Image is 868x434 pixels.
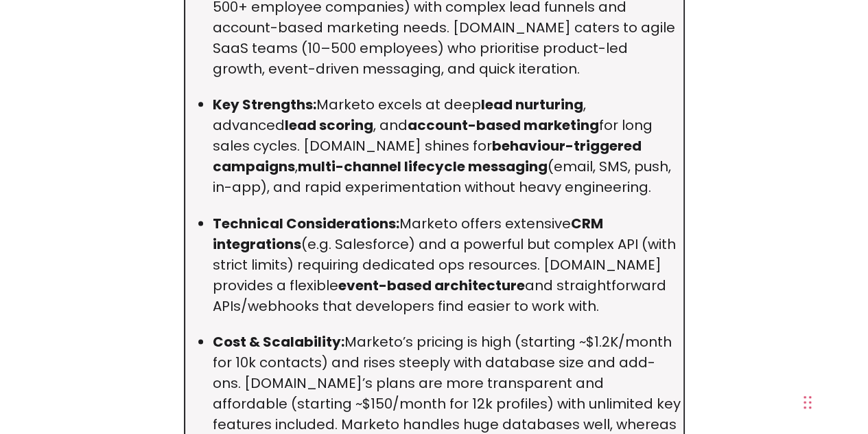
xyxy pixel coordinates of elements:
[298,157,548,176] strong: multi-channel lifecycle messaging
[213,332,344,351] strong: Cost & Scalability:
[213,94,681,197] p: Marketo excels at deep , advanced , and for long sales cycles . [DOMAIN_NAME] shines for , (email...
[213,213,681,316] p: Marketo offers extensive (e.g. Salesforce) and a powerful but complex API (with strict limits) re...
[408,116,599,135] strong: account-based marketing
[481,95,583,114] strong: lead nurturing
[213,214,603,254] strong: CRM integrations
[213,214,399,233] strong: Technical Considerations:
[338,276,525,295] strong: event-based architecture
[213,95,316,114] strong: Key Strengths:
[799,368,868,434] div: Widget de chat
[213,136,642,176] strong: behaviour-triggered campaigns
[285,116,373,135] strong: lead scoring
[804,382,812,423] div: Glisser
[799,368,868,434] iframe: Chat Widget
